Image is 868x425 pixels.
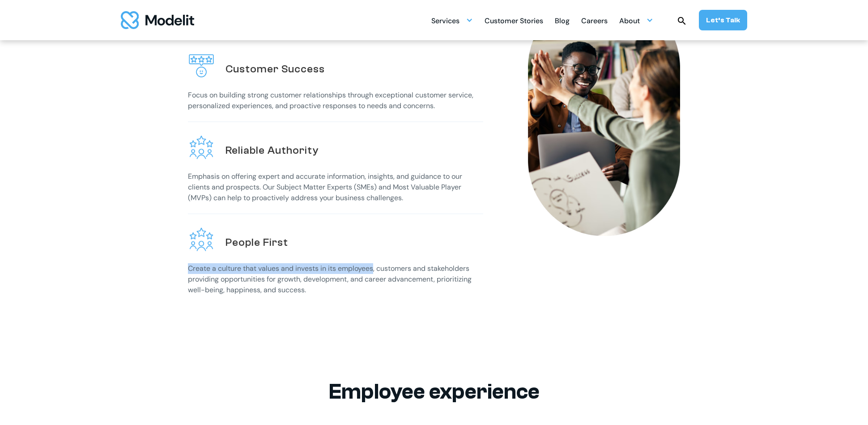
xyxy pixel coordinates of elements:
p: Create a culture that values and invests in its employees, customers and stakeholders providing o... [188,263,483,295]
a: Customer Stories [485,12,543,29]
h2: Customer Success [226,62,325,76]
div: Services [431,12,473,29]
h2: Reliable Authority [226,143,319,157]
a: Blog [555,12,570,29]
p: Focus on building strong customer relationships through exceptional customer service, personalize... [188,90,483,111]
div: Careers [581,13,608,30]
div: Customer Stories [485,13,543,30]
a: home [121,11,194,29]
div: About [619,12,653,29]
h2: People First [226,236,288,249]
h2: Employee experience [157,379,711,404]
img: modelit logo [121,11,194,29]
p: Emphasis on offering expert and accurate information, insights, and guidance to our clients and p... [188,171,483,203]
div: Blog [555,13,570,30]
a: Let’s Talk [699,10,747,30]
div: Let’s Talk [706,15,740,25]
div: Services [431,13,460,30]
div: About [619,13,640,30]
a: Careers [581,12,608,29]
